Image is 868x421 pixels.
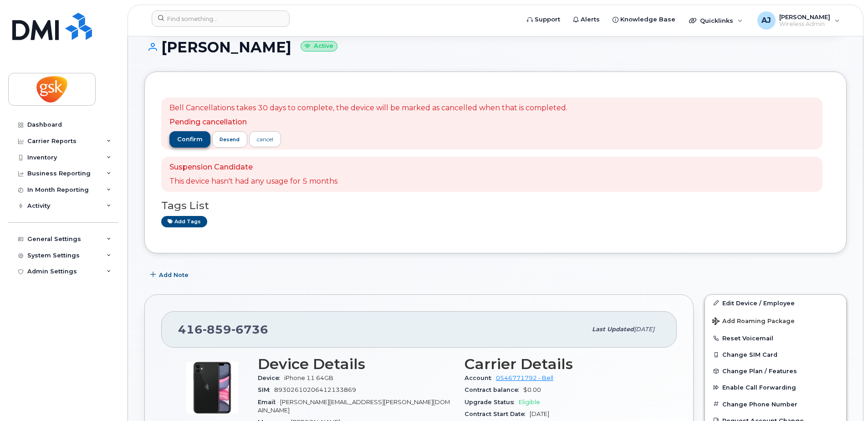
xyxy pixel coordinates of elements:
span: [DATE] [634,326,654,333]
button: Change SIM Card [705,346,846,363]
span: iPhone 11 64GB [284,375,333,381]
button: Add Roaming Package [705,311,846,330]
span: 89302610206412133869 [274,386,356,393]
button: confirm [169,131,210,148]
span: Last updated [592,326,634,333]
button: Reset Voicemail [705,330,846,346]
span: $0.00 [523,386,541,393]
span: SIM [258,386,274,393]
h3: Carrier Details [465,356,660,372]
p: This device hasn't had any usage for 5 months [169,176,337,187]
a: Alerts [567,10,606,29]
h3: Device Details [258,356,454,372]
span: 6736 [231,323,268,336]
span: Account [465,375,496,381]
div: Quicklinks [683,11,749,30]
button: resend [212,131,248,148]
button: Change Plan / Features [705,363,846,379]
a: Knowledge Base [606,10,682,29]
a: Support [521,10,567,29]
p: Bell Cancellations takes 30 days to complete, the device will be marked as cancelled when that is... [169,103,567,113]
h1: [PERSON_NAME] [144,39,847,55]
span: Change Plan / Features [722,368,797,375]
span: [DATE] [530,411,549,417]
a: cancel [249,131,281,147]
span: Upgrade Status [465,399,519,406]
span: Add Roaming Package [712,318,795,326]
input: Find something... [152,10,290,27]
h3: Tags List [161,200,830,211]
span: Eligible [519,399,540,406]
a: Add tags [161,216,207,227]
button: Add Note [144,267,196,283]
div: cancel [257,135,273,144]
span: AJ [761,15,771,26]
span: Alerts [581,15,600,24]
span: [PERSON_NAME] [779,13,830,21]
span: Contract balance [465,386,523,393]
img: iPhone_11.jpg [185,360,240,415]
span: Device [258,375,284,381]
span: Knowledge Base [620,15,675,24]
span: 416 [178,323,268,336]
span: [PERSON_NAME][EMAIL_ADDRESS][PERSON_NAME][DOMAIN_NAME] [258,399,450,414]
span: confirm [177,135,203,144]
a: 0546771792 - Bell [496,375,553,381]
small: Active [301,41,337,51]
span: Support [535,15,560,24]
span: Add Note [159,271,189,279]
button: Change Phone Number [705,396,846,412]
a: Edit Device / Employee [705,295,846,311]
p: Suspension Candidate [169,162,337,173]
span: Quicklinks [700,17,733,24]
span: 859 [203,323,231,336]
span: resend [220,136,240,143]
span: Contract Start Date [465,411,530,417]
div: Avanipal Jauhal [751,11,846,30]
span: Wireless Admin [779,21,830,28]
p: Pending cancellation [169,117,567,128]
button: Enable Call Forwarding [705,379,846,395]
span: Enable Call Forwarding [722,384,796,391]
span: Email [258,399,280,406]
